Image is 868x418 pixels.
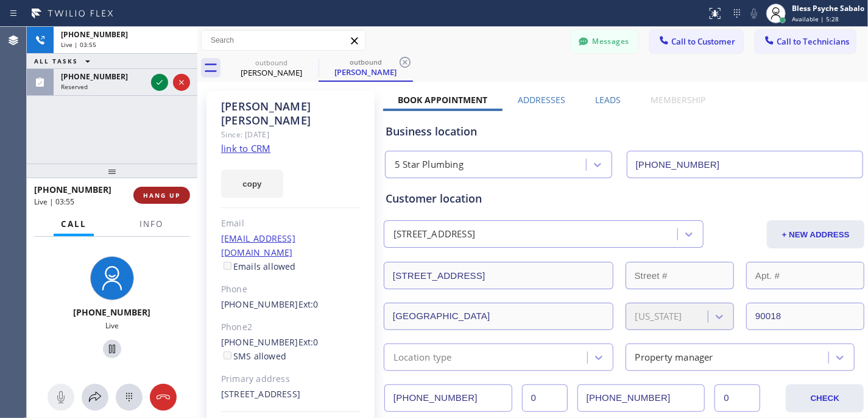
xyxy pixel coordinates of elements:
[777,36,849,47] span: Call to Technicians
[150,384,177,411] button: Hang up
[221,128,361,142] div: Since: [DATE]
[221,170,283,198] button: copy
[221,232,295,258] a: [EMAIL_ADDRESS][DOMAIN_NAME]
[595,94,621,106] label: Leads
[225,58,317,67] div: outbound
[61,82,88,91] span: Reserved
[635,350,713,364] div: Property manager
[792,15,839,23] span: Available | 5:28
[221,350,286,362] label: SMS allowed
[671,36,735,47] span: Call to Customer
[221,372,361,386] div: Primary address
[746,5,763,22] button: Mute
[320,67,412,77] div: [PERSON_NAME]
[398,94,488,106] label: Book Appointment
[320,54,412,81] div: Sam Butler
[626,262,734,289] input: Street #
[384,384,512,412] input: Phone Number
[27,54,102,68] button: ALL TASKS
[34,184,111,195] span: [PHONE_NUMBER]
[384,303,613,330] input: City
[105,320,119,331] span: Live
[393,350,452,364] div: Location type
[61,40,96,49] span: Live | 03:55
[221,217,361,231] div: Email
[715,384,760,412] input: Ext. 2
[518,94,565,106] label: Addresses
[34,57,78,65] span: ALL TASKS
[221,298,298,310] a: [PHONE_NUMBER]
[221,320,361,334] div: Phone2
[221,142,270,154] a: link to CRM
[650,30,743,53] button: Call to Customer
[61,71,128,82] span: [PHONE_NUMBER]
[393,228,475,242] div: [STREET_ADDRESS]
[143,191,180,200] span: HANG UP
[224,351,231,359] input: SMS allowed
[386,123,863,140] div: Business location
[103,340,121,358] button: Hold Customer
[395,158,464,172] div: 5 Star Plumbing
[54,212,94,236] button: Call
[221,387,361,402] div: [STREET_ADDRESS]
[133,187,190,204] button: HANG UP
[116,384,143,411] button: Open dialpad
[792,3,864,13] div: Bless Psyche Sabalo
[34,196,74,207] span: Live | 03:55
[61,218,86,229] span: Call
[221,283,361,297] div: Phone
[651,94,705,106] label: Membership
[82,384,108,411] button: Open directory
[298,336,319,348] span: Ext: 0
[139,218,163,229] span: Info
[221,336,298,348] a: [PHONE_NUMBER]
[786,384,864,413] button: CHECK
[298,298,319,310] span: Ext: 0
[151,74,168,91] button: Accept
[746,303,864,330] input: ZIP
[173,74,190,91] button: Reject
[746,262,864,289] input: Apt. #
[224,262,231,270] input: Emails allowed
[221,261,296,272] label: Emails allowed
[386,190,863,207] div: Customer location
[132,212,171,236] button: Info
[627,151,864,178] input: Phone Number
[48,384,74,411] button: Mute
[225,54,317,82] div: Sam Butler
[384,262,613,289] input: Address
[522,384,568,412] input: Ext.
[221,99,361,128] div: [PERSON_NAME] [PERSON_NAME]
[225,67,317,78] div: [PERSON_NAME]
[74,306,151,318] span: [PHONE_NUMBER]
[571,30,638,53] button: Messages
[767,220,864,248] button: + NEW ADDRESS
[61,29,128,40] span: [PHONE_NUMBER]
[755,30,856,53] button: Call to Technicians
[320,57,412,67] div: outbound
[577,384,705,412] input: Phone Number 2
[202,31,365,50] input: Search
